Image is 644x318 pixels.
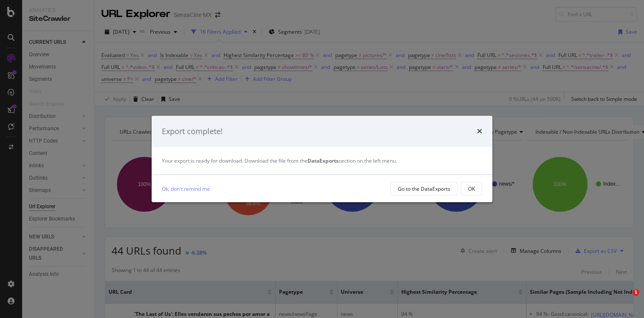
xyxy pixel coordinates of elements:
[308,157,339,164] strong: DataExports
[468,185,475,192] div: OK
[152,116,492,203] div: modal
[308,157,397,164] span: section on the left menu.
[162,157,482,164] div: Your export is ready for download. Download the file from the
[477,126,482,137] div: times
[632,289,639,296] span: 1
[398,185,450,192] div: Go to the DataExports
[615,289,635,309] iframe: Intercom live chat
[162,126,223,137] div: Export complete!
[461,182,482,195] button: OK
[391,182,457,195] button: Go to the DataExports
[162,184,210,193] a: Ok, don't remind me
